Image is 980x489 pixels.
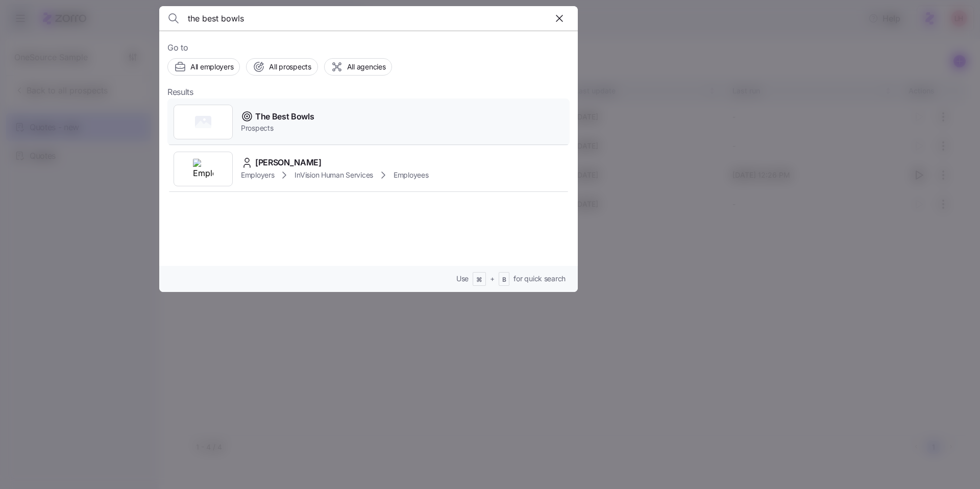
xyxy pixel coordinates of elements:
[502,276,506,284] span: B
[167,86,193,99] span: Results
[241,170,274,180] span: Employers
[167,58,240,76] button: All employers
[490,274,495,284] span: +
[255,110,314,123] span: The Best Bowls
[513,274,566,284] span: for quick search
[269,62,311,72] span: All prospects
[456,274,469,284] span: Use
[324,58,393,76] button: All agencies
[167,41,570,54] span: Go to
[193,159,213,179] img: Employer logo
[476,276,482,284] span: ⌘
[347,62,386,72] span: All agencies
[246,58,317,76] button: All prospects
[255,156,322,169] span: [PERSON_NAME]
[241,123,314,133] span: Prospects
[295,170,373,180] span: InVision Human Services
[190,62,233,72] span: All employers
[394,170,428,180] span: Employees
